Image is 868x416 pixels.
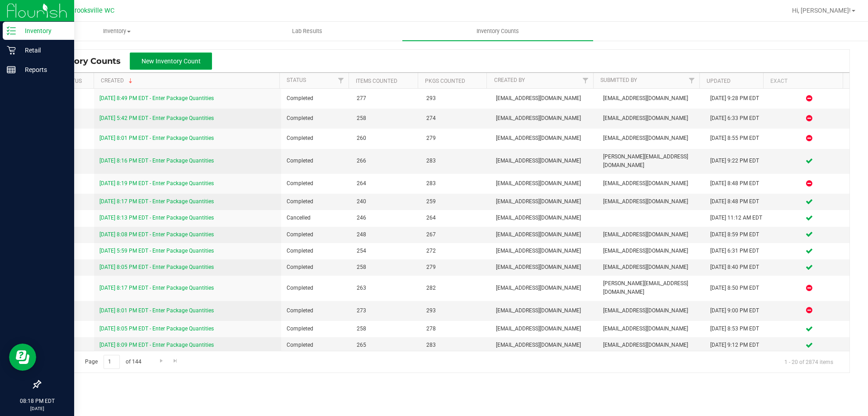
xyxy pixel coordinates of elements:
span: [EMAIL_ADDRESS][DOMAIN_NAME] [603,247,699,255]
span: 254 [357,247,415,255]
a: Created [101,77,134,84]
span: Completed [287,263,345,272]
span: [EMAIL_ADDRESS][DOMAIN_NAME] [603,341,699,349]
a: Lab Results [212,22,402,41]
span: [PERSON_NAME][EMAIL_ADDRESS][DOMAIN_NAME] [603,153,699,170]
a: Pkgs Counted [425,78,465,84]
span: [EMAIL_ADDRESS][DOMAIN_NAME] [603,94,699,103]
a: [DATE] 8:01 PM EDT - Enter Package Quantities [99,307,214,314]
a: [DATE] 5:42 PM EDT - Enter Package Quantities [99,115,214,121]
span: 258 [357,114,415,123]
a: Go to the last page [169,355,182,367]
span: Page of 144 [77,355,149,369]
a: [DATE] 8:17 PM EDT - Enter Package Quantities [99,198,214,205]
p: Reports [16,64,70,75]
span: 263 [357,284,415,292]
div: [DATE] 8:48 PM EDT [710,197,764,206]
div: [DATE] 9:12 PM EDT [710,341,764,349]
span: Lab Results [280,27,335,35]
span: 273 [357,306,415,315]
a: Created By [494,77,525,83]
a: [DATE] 8:19 PM EDT - Enter Package Quantities [99,180,214,186]
span: [EMAIL_ADDRESS][DOMAIN_NAME] [496,134,592,143]
span: 266 [357,157,415,165]
a: [DATE] 8:16 PM EDT - Enter Package Quantities [99,158,214,164]
span: Completed [287,134,345,143]
iframe: Resource center [9,344,36,371]
span: 283 [426,157,485,165]
span: [EMAIL_ADDRESS][DOMAIN_NAME] [603,230,699,239]
span: Completed [287,325,345,333]
p: Inventory [16,25,70,36]
div: [DATE] 9:28 PM EDT [710,94,764,103]
div: [DATE] 6:31 PM EDT [710,247,764,255]
a: Items Counted [356,78,397,84]
div: [DATE] 8:48 PM EDT [710,179,764,188]
span: Inventory [22,27,212,35]
span: 258 [357,325,415,333]
div: [DATE] 9:22 PM EDT [710,157,764,165]
span: [EMAIL_ADDRESS][DOMAIN_NAME] [603,325,699,333]
span: [PERSON_NAME][EMAIL_ADDRESS][DOMAIN_NAME] [603,279,699,296]
span: Inventory Counts [464,27,531,35]
span: [EMAIL_ADDRESS][DOMAIN_NAME] [603,263,699,272]
span: Completed [287,230,345,239]
div: [DATE] 8:53 PM EDT [710,325,764,333]
span: 258 [357,263,415,272]
span: Completed [287,114,345,123]
span: 264 [357,179,415,188]
span: Brooksville WC [71,7,114,14]
span: 265 [357,341,415,349]
span: [EMAIL_ADDRESS][DOMAIN_NAME] [496,114,592,123]
span: Completed [287,94,345,103]
a: [DATE] 8:17 PM EDT - Enter Package Quantities [99,285,214,291]
a: [DATE] 8:09 PM EDT - Enter Package Quantities [99,342,214,348]
span: [EMAIL_ADDRESS][DOMAIN_NAME] [496,179,592,188]
span: 283 [426,341,485,349]
span: 1 - 20 of 2874 items [777,355,840,368]
span: Completed [287,306,345,315]
span: 293 [426,306,485,315]
div: [DATE] 8:40 PM EDT [710,263,764,272]
p: Retail [16,45,70,56]
span: 283 [426,179,485,188]
inline-svg: Inventory [7,26,16,35]
span: 264 [426,214,485,222]
span: 248 [357,230,415,239]
span: Cancelled [287,214,345,222]
a: [DATE] 8:13 PM EDT - Enter Package Quantities [99,215,214,221]
span: 293 [426,94,485,103]
a: Go to the next page [155,355,168,367]
span: New Inventory Count [142,57,201,65]
span: Hi, [PERSON_NAME]! [792,7,851,14]
span: Completed [287,197,345,206]
p: 08:18 PM EDT [4,397,70,405]
a: [DATE] 8:49 PM EDT - Enter Package Quantities [99,95,214,101]
span: [EMAIL_ADDRESS][DOMAIN_NAME] [603,306,699,315]
span: 272 [426,247,485,255]
p: [DATE] [4,405,70,412]
span: Completed [287,284,345,292]
div: [DATE] 8:50 PM EDT [710,284,764,292]
a: [DATE] 8:05 PM EDT - Enter Package Quantities [99,264,214,270]
a: Status [287,77,306,83]
th: Exact [763,73,843,89]
span: Completed [287,341,345,349]
inline-svg: Reports [7,65,16,74]
span: [EMAIL_ADDRESS][DOMAIN_NAME] [496,214,592,222]
inline-svg: Retail [7,46,16,55]
span: [EMAIL_ADDRESS][DOMAIN_NAME] [496,247,592,255]
span: 279 [426,134,485,143]
input: 1 [104,355,120,369]
a: Inventory Counts [402,22,593,41]
span: [EMAIL_ADDRESS][DOMAIN_NAME] [496,263,592,272]
button: New Inventory Count [130,53,212,70]
a: [DATE] 5:59 PM EDT - Enter Package Quantities [99,248,214,254]
div: [DATE] 9:00 PM EDT [710,306,764,315]
span: 277 [357,94,415,103]
a: Submitted By [600,77,637,83]
span: Completed [287,157,345,165]
a: Updated [707,78,731,84]
span: 246 [357,214,415,222]
span: Completed [287,247,345,255]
